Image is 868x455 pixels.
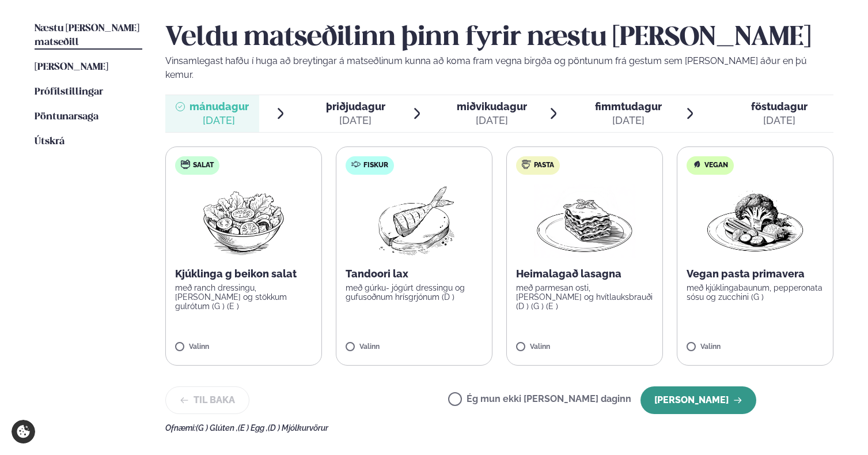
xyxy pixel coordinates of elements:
a: Cookie settings [12,420,35,443]
div: Ofnæmi: [165,423,833,433]
span: miðvikudagur [457,100,527,112]
h2: Veldu matseðilinn þinn fyrir næstu [PERSON_NAME] [165,22,833,54]
span: föstudagur [751,100,808,112]
span: Prófílstillingar [35,87,103,97]
span: Salat [193,161,214,170]
img: Lasagna.png [534,184,635,258]
img: salad.svg [181,160,190,169]
img: Salad.png [193,184,295,258]
p: með ranch dressingu, [PERSON_NAME] og stökkum gulrótum (G ) (E ) [175,283,312,311]
div: [DATE] [326,114,385,127]
a: [PERSON_NAME] [35,61,108,74]
p: með parmesan osti, [PERSON_NAME] og hvítlauksbrauði (D ) (G ) (E ) [516,283,653,311]
span: fimmtudagur [595,100,662,112]
a: Pöntunarsaga [35,110,98,124]
div: [DATE] [751,114,808,127]
p: Heimalagað lasagna [516,267,653,281]
div: [DATE] [595,114,662,127]
span: Næstu [PERSON_NAME] matseðill [35,24,139,47]
p: með gúrku- jógúrt dressingu og gufusoðnum hrísgrjónum (D ) [346,283,483,302]
div: [DATE] [189,114,249,127]
a: Næstu [PERSON_NAME] matseðill [35,22,142,50]
span: Pöntunarsaga [35,112,98,122]
img: Vegan.svg [692,160,702,169]
img: Vegan.png [704,184,806,258]
button: [PERSON_NAME] [640,386,756,414]
span: (E ) Egg , [238,423,268,433]
div: [DATE] [457,114,527,127]
p: Vinsamlegast hafðu í huga að breytingar á matseðlinum kunna að koma fram vegna birgða og pöntunum... [165,54,833,82]
span: mánudagur [189,100,249,112]
button: Til baka [165,386,249,414]
span: Vegan [704,161,728,170]
span: (G ) Glúten , [196,423,238,433]
p: Tandoori lax [346,267,483,281]
a: Útskrá [35,135,65,149]
span: Fiskur [363,161,388,170]
img: fish.svg [351,160,361,169]
span: þriðjudagur [326,100,385,112]
p: Kjúklinga g beikon salat [175,267,312,281]
a: Prófílstillingar [35,85,103,99]
img: Fish.png [363,184,465,258]
span: Útskrá [35,137,65,146]
span: (D ) Mjólkurvörur [268,423,328,433]
span: [PERSON_NAME] [35,62,108,72]
p: með kjúklingabaunum, pepperonata sósu og zucchini (G ) [687,283,824,302]
img: pasta.svg [522,160,531,169]
p: Vegan pasta primavera [687,267,824,281]
span: Pasta [534,161,554,170]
